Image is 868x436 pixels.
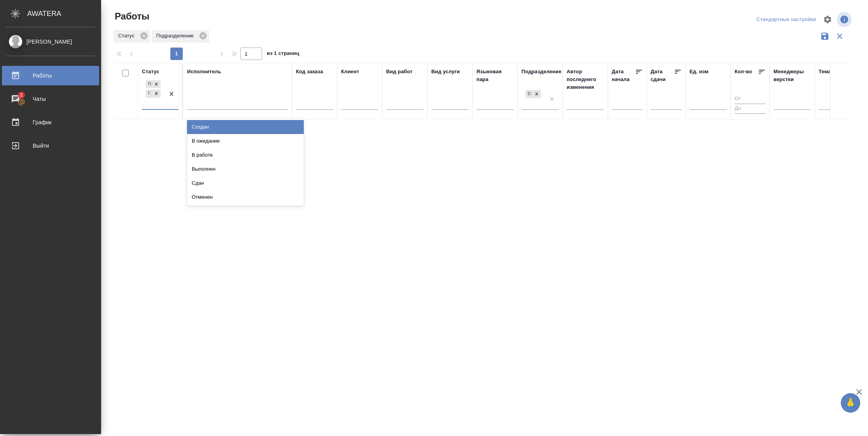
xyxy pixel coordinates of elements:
input: До [735,104,766,113]
div: Исполнитель [187,68,221,76]
div: DTPlight [525,89,542,99]
div: Автор последнего изменения [567,68,604,91]
div: Выйти [6,140,95,152]
div: Подразделение [152,30,209,42]
a: Выйти [2,136,99,155]
button: 🙏 [841,393,860,413]
div: Подразделение [521,68,562,76]
div: [PERSON_NAME] [6,37,95,46]
div: Кол-во [735,68,752,76]
span: Настроить таблицу [818,10,837,29]
div: В работе [187,148,304,162]
span: 🙏 [844,395,857,411]
div: Статус [114,30,150,42]
div: Статус [142,68,159,76]
div: Работы [6,70,95,81]
div: Чаты [6,93,95,105]
div: Создан [187,120,304,134]
a: Работы [2,66,99,85]
div: Вид работ [386,68,413,76]
div: split button [754,14,818,26]
div: График [6,117,95,128]
div: Выполнен [187,162,304,176]
div: AWATERA [27,6,101,21]
div: DTPlight [525,90,532,98]
span: из 1 страниц [267,49,299,60]
div: Дата начала [612,68,635,83]
div: Ед. изм [689,68,709,76]
a: График [2,113,99,132]
div: Языковая пара [476,68,514,83]
a: 2Чаты [2,89,99,109]
div: Дата сдачи [651,68,674,83]
div: Подбор [146,80,152,88]
div: Вид услуги [431,68,460,76]
div: Подбор, Готов к работе [145,89,161,99]
span: Посмотреть информацию [837,12,853,27]
span: 2 [15,91,27,99]
div: Отменен [187,190,304,204]
div: Сдан [187,176,304,190]
p: Подразделение [156,32,196,40]
input: От [735,94,766,104]
div: Менеджеры верстки [773,68,811,83]
div: Подбор, Готов к работе [145,79,161,89]
button: Сохранить фильтры [817,29,832,44]
div: Клиент [341,68,359,76]
div: В ожидании [187,134,304,148]
div: Готов к работе [146,90,152,98]
button: Сбросить фильтры [832,29,847,44]
p: Статус [118,32,137,40]
span: Работы [113,10,149,23]
div: Код заказа [296,68,323,76]
div: Тематика [819,68,842,76]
